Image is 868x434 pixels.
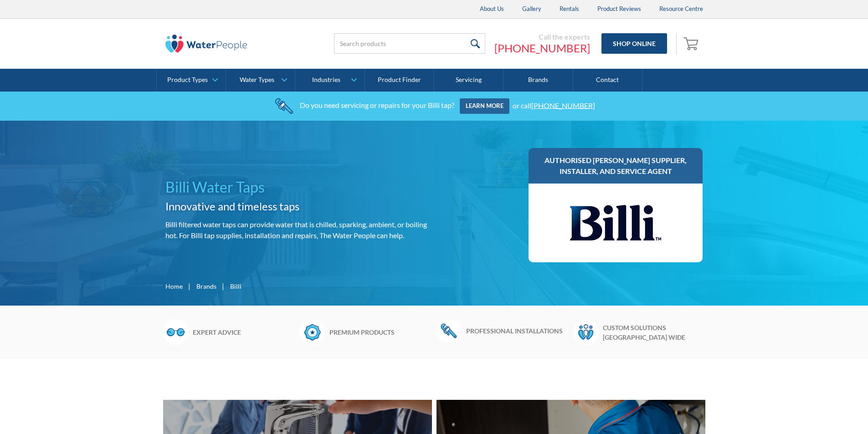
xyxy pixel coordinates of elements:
[573,319,598,345] img: Waterpeople Symbol
[240,76,274,84] div: Water Types
[165,176,431,198] h1: Billi Water Taps
[494,41,590,55] a: [PHONE_NUMBER]
[601,33,667,54] a: Shop Online
[329,327,432,337] h6: Premium products
[570,193,661,253] img: Billi
[434,69,503,92] a: Servicing
[603,323,705,342] h6: Custom solutions [GEOGRAPHIC_DATA] wide
[312,76,340,84] div: Industries
[334,33,485,54] input: Search products
[163,319,188,345] img: Glasses
[300,101,454,109] div: Do you need servicing or repairs for your Billi tap?
[165,219,431,241] p: Billi filtered water taps can provide water that is chilled, sparking, ambient, or boiling hot. F...
[460,98,509,114] a: Learn more
[300,319,325,345] img: Badge
[165,35,247,53] img: The Water People
[196,281,216,291] a: Brands
[531,101,595,109] a: [PHONE_NUMBER]
[295,69,364,92] a: Industries
[230,281,241,291] div: Billi
[513,101,595,109] div: or call
[221,281,226,291] div: |
[437,319,462,342] img: Wrench
[683,36,701,51] img: shopping cart
[187,281,192,291] div: |
[494,32,590,41] div: Call the experts
[681,33,703,55] a: Open cart
[226,69,295,92] a: Water Types
[157,69,226,92] a: Product Types
[165,198,431,214] h2: Innovative and timeless taps
[466,326,569,336] h6: Professional installations
[165,281,183,291] a: Home
[193,327,295,337] h6: Expert advice
[365,69,434,92] a: Product Finder
[503,69,573,92] a: Brands
[538,155,694,177] h3: Authorised [PERSON_NAME] supplier, installer, and service agent
[573,69,642,92] a: Contact
[167,76,208,84] div: Product Types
